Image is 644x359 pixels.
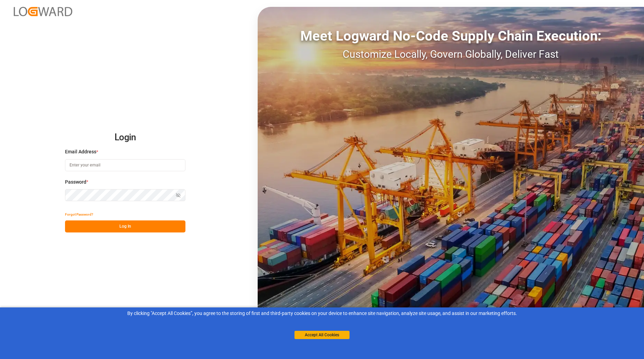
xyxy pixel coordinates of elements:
div: Customize Locally, Govern Globally, Deliver Fast [258,46,644,62]
button: Accept All Cookies [294,331,350,339]
input: Enter your email [65,159,185,171]
button: Log In [65,220,185,232]
button: Forgot Password? [65,208,93,220]
img: Logward_new_orange.png [14,7,72,16]
h2: Login [65,127,185,149]
span: Email Address [65,148,96,155]
span: Password [65,178,86,186]
div: By clicking "Accept All Cookies”, you agree to the storing of first and third-party cookies on yo... [5,310,639,317]
div: Meet Logward No-Code Supply Chain Execution: [258,26,644,46]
